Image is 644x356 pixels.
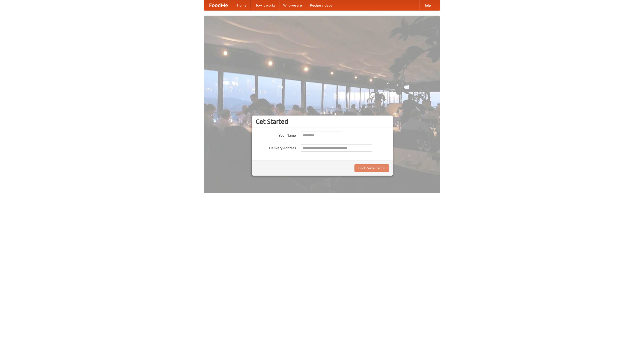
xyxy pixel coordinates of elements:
label: Your Name [256,132,296,138]
a: FoodMe [204,0,233,10]
a: How it works [251,0,279,10]
label: Delivery Address [256,144,296,150]
button: Find Restaurants! [354,164,389,172]
a: Recipe videos [306,0,336,10]
a: Who we are [279,0,306,10]
h3: Get Started [256,118,389,125]
a: Help [419,0,435,10]
a: Home [233,0,251,10]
